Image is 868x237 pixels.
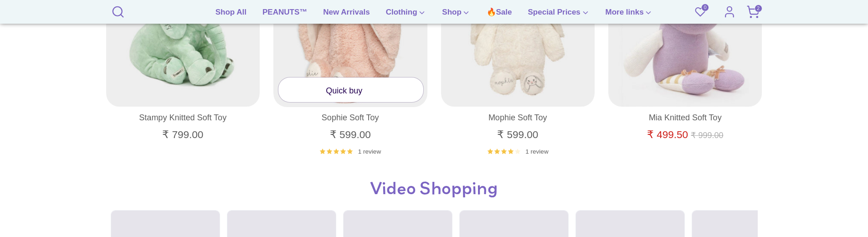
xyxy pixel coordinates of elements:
a: Stampy Knitted Soft Toy [106,111,260,124]
span: ₹ 499.50 [647,129,688,140]
a: Clothing [379,6,433,24]
a: Mophie Soft Toy [441,111,595,124]
a: 2 [744,3,762,21]
span: ₹ 599.00 [497,129,538,140]
h3: Video Shopping [106,177,762,199]
span: 0 [701,4,709,11]
a: Quick buy [278,77,423,102]
a: New Arrivals [316,6,376,24]
a: Special Prices [521,6,596,24]
a: Shop [435,6,477,24]
a: Search [109,5,127,14]
div: 4.0 out of 5.0 stars [487,148,521,156]
span: 1 review [525,148,548,155]
div: 5.0 out of 5.0 stars [319,148,353,156]
a: Shop All [209,6,253,24]
span: 1 review [358,148,381,155]
a: Account [720,3,739,21]
span: 2 [755,5,762,12]
a: 🔥Sale [480,6,519,24]
a: Sophie Soft Toy [273,111,427,124]
a: Mia Knitted Soft Toy [608,111,762,124]
span: ₹ 799.00 [162,129,203,140]
span: ₹ 599.00 [330,129,371,140]
span: ₹ 999.00 [691,131,723,140]
a: More links [599,6,660,24]
a: PEANUTS™ [256,6,314,24]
